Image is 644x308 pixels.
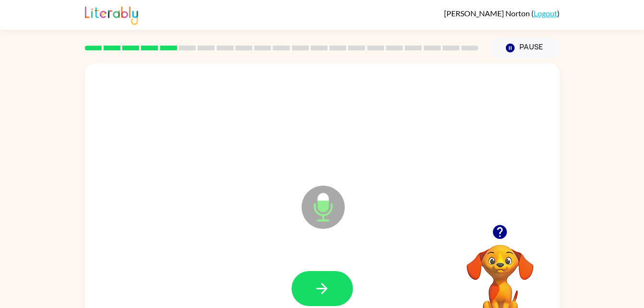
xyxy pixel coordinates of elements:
span: [PERSON_NAME] Norton [444,9,531,18]
div: ( ) [444,9,560,18]
button: Pause [490,37,560,59]
img: Literably [85,4,138,25]
a: Logout [534,9,557,18]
